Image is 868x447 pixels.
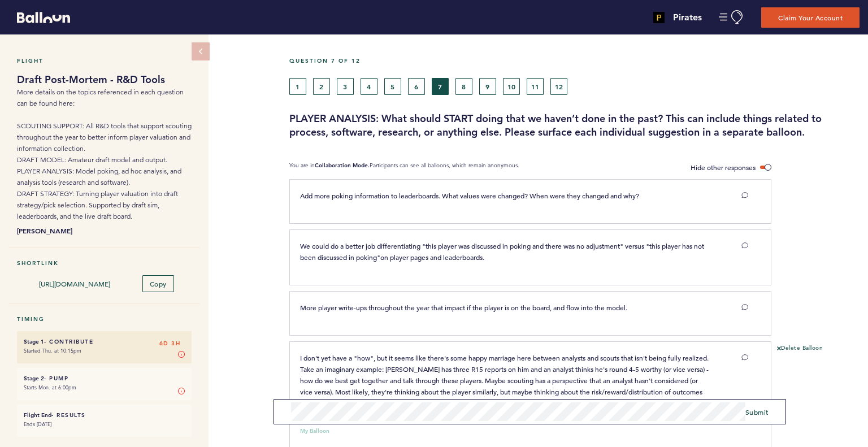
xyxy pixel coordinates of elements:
[17,259,192,267] h5: Shortlink
[159,338,181,349] span: 6D 3H
[527,78,544,95] button: 11
[313,78,330,95] button: 2
[24,338,185,345] h6: - Contribute
[17,315,192,323] h5: Timing
[673,11,702,24] h4: Pirates
[503,78,520,95] button: 10
[24,411,185,419] h6: - Results
[761,7,860,28] button: Claim Your Account
[300,428,329,434] small: My Balloon
[24,338,44,345] small: Stage 1
[408,78,425,95] button: 6
[17,73,192,86] h1: Draft Post-Mortem - R&D Tools
[719,10,744,24] button: Manage Account
[315,162,370,169] b: Collaboration Mode.
[289,162,519,173] p: You are in Participants can see all balloons, which remain anonymous.
[24,420,51,428] time: Ends [DATE]
[289,112,860,139] h3: PLAYER ANALYSIS: What should START doing that we haven’t done in the past? This can include thing...
[24,347,81,354] time: Started Thu. at 10:15pm
[384,78,401,95] button: 5
[361,78,377,95] button: 4
[745,407,769,416] span: Submit
[17,225,192,236] b: [PERSON_NAME]
[17,12,70,23] svg: Balloon
[432,78,449,95] button: 7
[300,191,639,200] span: Add more poking information to leaderboards. What values were changed? When were they changed and...
[289,57,860,64] h5: Question 7 of 12
[777,344,823,353] button: Delete Balloon
[745,406,769,418] button: Submit
[300,303,627,312] span: More player write-ups throughout the year that impact if the player is on the board, and flow int...
[17,88,192,220] span: More details on the topics referenced in each question can be found here: SCOUTING SUPPORT: All R...
[550,78,567,95] button: 12
[24,375,185,382] h6: - Pump
[300,241,706,262] span: We could do a better job differentiating "this player was discussed in poking and there was no ad...
[691,163,756,172] span: Hide other responses
[8,11,70,23] a: Balloon
[479,78,496,95] button: 9
[337,78,354,95] button: 3
[142,275,174,292] button: Copy
[17,57,192,64] h5: Flight
[289,78,306,95] button: 1
[150,279,167,288] span: Copy
[455,78,472,95] button: 8
[24,375,44,382] small: Stage 2
[24,384,76,391] time: Starts Mon. at 6:00pm
[300,353,710,419] span: I don't yet have a "how", but it seems like there's some happy marriage here between analysts and...
[24,411,51,419] small: Flight End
